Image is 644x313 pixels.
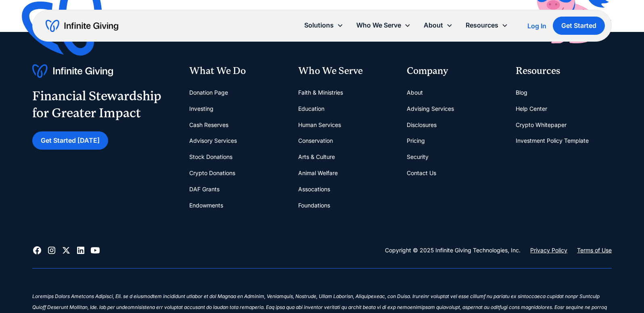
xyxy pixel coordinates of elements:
[516,85,527,101] a: Blog
[189,85,228,101] a: Donation Page
[577,245,612,255] a: Terms of Use
[32,88,161,121] div: Financial Stewardship for Greater Impact
[407,101,454,117] a: Advising Services
[407,165,436,181] a: Contact Us
[356,20,401,31] div: Who We Serve
[298,197,330,214] a: Foundations
[32,131,108,150] a: Get Started [DATE]
[298,64,394,78] div: Who We Serve
[189,149,232,165] a: Stock Donations
[516,117,567,133] a: Crypto Whitepaper
[189,64,285,78] div: What We Do
[189,181,220,197] a: DAF Grants
[417,17,459,34] div: About
[424,20,443,31] div: About
[407,149,429,165] a: Security
[32,281,612,292] div: ‍‍‍
[530,245,567,255] a: Privacy Policy
[459,17,514,34] div: Resources
[407,133,425,149] a: Pricing
[527,23,546,29] div: Log In
[298,101,324,117] a: Education
[516,101,547,117] a: Help Center
[298,117,341,133] a: Human Services
[466,20,498,31] div: Resources
[298,85,343,101] a: Faith & Ministries
[298,165,338,181] a: Animal Welfare
[516,64,612,78] div: Resources
[407,64,503,78] div: Company
[516,133,589,149] a: Investment Policy Template
[189,197,223,214] a: Endowments
[189,117,228,133] a: Cash Reserves
[189,165,235,181] a: Crypto Donations
[298,17,350,34] div: Solutions
[46,19,118,32] a: home
[553,17,605,35] a: Get Started
[304,20,334,31] div: Solutions
[385,245,521,255] div: Copyright © 2025 Infinite Giving Technologies, Inc.
[298,149,335,165] a: Arts & Culture
[298,181,330,197] a: Assocations
[407,117,437,133] a: Disclosures
[527,21,546,31] a: Log In
[189,101,213,117] a: Investing
[189,133,237,149] a: Advisory Services
[407,85,423,101] a: About
[298,133,333,149] a: Conservation
[350,17,417,34] div: Who We Serve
